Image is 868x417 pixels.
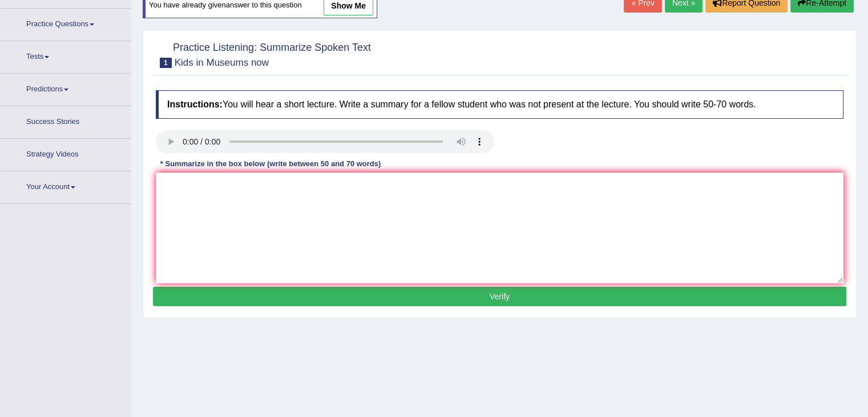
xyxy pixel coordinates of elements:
b: Instructions: [167,99,223,109]
a: Your Account [1,171,131,200]
button: Verify [153,287,846,306]
a: Tests [1,41,131,70]
a: Strategy Videos [1,139,131,167]
h2: Practice Listening: Summarize Spoken Text [156,39,371,68]
a: Predictions [1,74,131,102]
small: Kids in Museums now [175,57,269,68]
a: Success Stories [1,106,131,135]
h4: You will hear a short lecture. Write a summary for a fellow student who was not present at the le... [156,90,843,119]
span: 1 [160,58,172,68]
div: * Summarize in the box below (write between 50 and 70 words) [156,159,385,170]
a: Practice Questions [1,9,131,37]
